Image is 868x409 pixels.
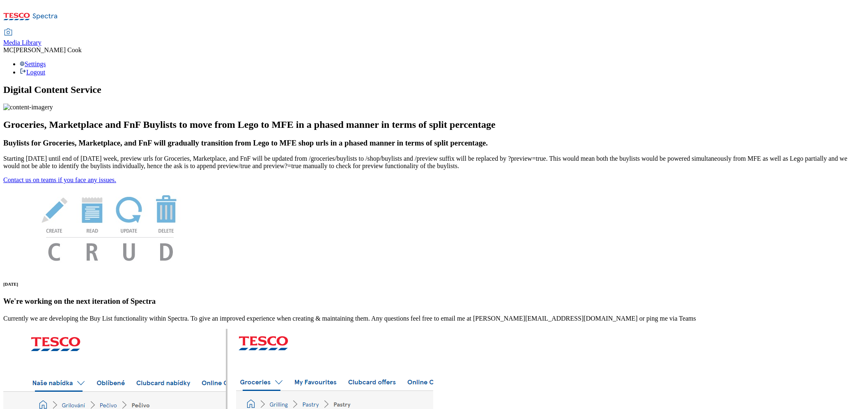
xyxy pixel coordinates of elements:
h1: Digital Content Service [3,84,865,95]
span: Media Library [3,39,41,46]
h3: Buylists for Groceries, Marketplace, and FnF will gradually transition from Lego to MFE shop urls... [3,139,865,148]
span: MC [3,46,14,53]
a: Logout [20,69,45,76]
p: Currently we are developing the Buy List functionality within Spectra. To give an improved experi... [3,315,865,322]
img: content-imagery [3,104,53,111]
img: News Image [3,184,217,270]
a: Contact us on teams if you face any issues. [3,176,116,183]
h2: Groceries, Marketplace and FnF Buylists to move from Lego to MFE in a phased manner in terms of s... [3,119,865,130]
h3: We're working on the next iteration of Spectra [3,297,865,306]
span: [PERSON_NAME] Cook [14,46,82,53]
a: Media Library [3,29,41,46]
h6: [DATE] [3,282,865,287]
p: Starting [DATE] until end of [DATE] week, preview urls for Groceries, Marketplace, and FnF will b... [3,155,865,170]
a: Settings [20,60,46,67]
